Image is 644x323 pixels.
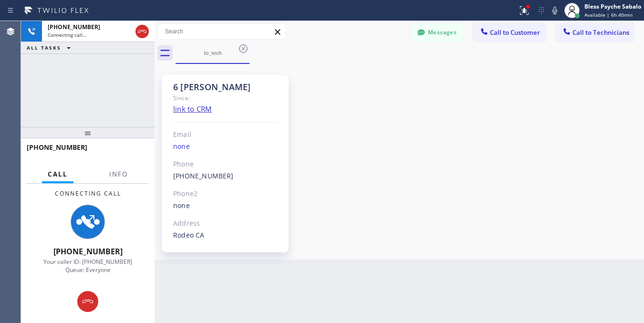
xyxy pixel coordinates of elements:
[53,246,123,257] span: [PHONE_NUMBER]
[42,165,73,184] button: Call
[556,23,634,42] button: Call to Technicians
[109,170,128,178] span: Info
[548,4,561,17] button: Mute
[43,258,132,274] span: Your caller ID: [PHONE_NUMBER] Queue: Everyone
[135,25,149,38] button: Hang up
[48,23,100,31] span: [PHONE_NUMBER]
[173,230,278,241] div: Rodeo CA
[77,291,98,312] button: Hang up
[473,23,546,42] button: Call to Customer
[173,200,278,211] div: none
[173,104,212,114] a: link to CRM
[48,31,86,38] span: Connecting call…
[173,218,278,229] div: Address
[48,170,68,178] span: Call
[490,28,540,37] span: Call to Customer
[158,24,286,39] input: Search
[173,93,278,104] div: Since:
[173,159,278,170] div: Phone
[27,44,61,51] span: ALL TASKS
[21,42,80,53] button: ALL TASKS
[173,171,234,180] a: [PHONE_NUMBER]
[173,82,278,93] div: 6 [PERSON_NAME]
[104,165,134,184] button: Info
[55,189,121,198] span: Connecting Call
[177,49,249,56] div: to_tech
[584,2,641,10] div: Bless Psyche Sabalo
[572,28,629,37] span: Call to Technicians
[584,11,633,18] span: Available | 6h 40min
[173,129,278,140] div: Email
[173,188,278,199] div: Phone2
[411,23,464,42] button: Messages
[27,143,87,152] span: [PHONE_NUMBER]
[173,141,278,152] div: none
